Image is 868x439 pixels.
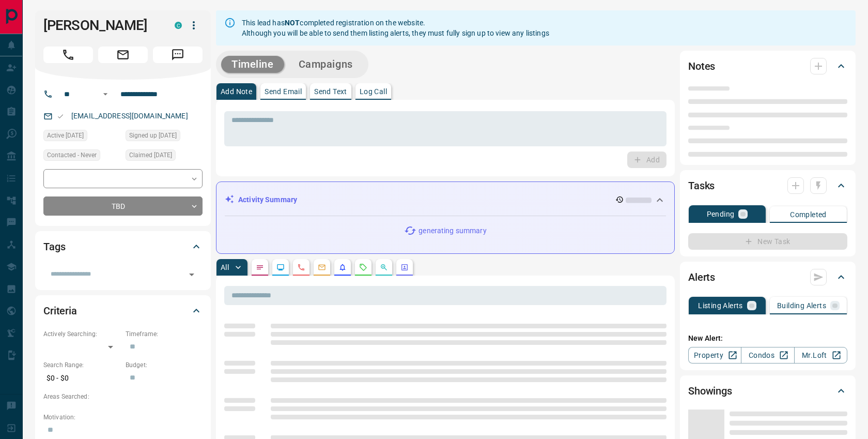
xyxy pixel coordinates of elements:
[221,264,229,271] p: All
[794,347,847,364] a: Mr.Loft
[238,194,297,205] p: Activity Summary
[126,130,203,144] div: Mon Nov 29 2021
[126,149,203,164] div: Mon Nov 29 2021
[153,47,203,63] span: Message
[126,329,203,339] p: Timeframe:
[225,190,666,209] div: Activity Summary
[221,56,284,73] button: Timeline
[688,383,732,399] h2: Showings
[43,234,203,259] div: Tags
[265,88,302,95] p: Send Email
[288,56,363,73] button: Campaigns
[71,112,188,120] a: [EMAIL_ADDRESS][DOMAIN_NAME]
[43,17,159,34] h1: [PERSON_NAME]
[256,263,264,271] svg: Notes
[380,263,388,271] svg: Opportunities
[184,267,199,282] button: Open
[276,263,285,271] svg: Lead Browsing Activity
[688,269,715,285] h2: Alerts
[688,177,715,194] h2: Tasks
[360,88,387,95] p: Log Call
[129,150,172,160] span: Claimed [DATE]
[99,88,112,100] button: Open
[297,263,305,271] svg: Calls
[43,238,65,255] h2: Tags
[129,130,177,141] span: Signed up [DATE]
[688,265,847,290] div: Alerts
[400,263,409,271] svg: Agent Actions
[777,302,826,309] p: Building Alerts
[57,113,64,120] svg: Email Valid
[688,333,847,344] p: New Alert:
[43,370,120,387] p: $0 - $0
[359,263,367,271] svg: Requests
[242,13,549,42] div: This lead has completed registration on the website. Although you will be able to send them listi...
[43,360,120,370] p: Search Range:
[43,130,120,144] div: Mon Nov 29 2021
[47,150,97,160] span: Contacted - Never
[43,196,203,216] div: TBD
[688,54,847,79] div: Notes
[688,58,715,74] h2: Notes
[790,211,827,218] p: Completed
[98,47,148,63] span: Email
[43,302,77,319] h2: Criteria
[221,88,252,95] p: Add Note
[741,347,794,364] a: Condos
[688,173,847,198] div: Tasks
[338,263,347,271] svg: Listing Alerts
[43,47,93,63] span: Call
[47,130,84,141] span: Active [DATE]
[43,329,120,339] p: Actively Searching:
[126,360,203,370] p: Budget:
[419,225,486,236] p: generating summary
[43,392,203,401] p: Areas Searched:
[43,413,203,422] p: Motivation:
[43,298,203,323] div: Criteria
[285,19,300,27] strong: NOT
[698,302,743,309] p: Listing Alerts
[688,347,741,364] a: Property
[314,88,347,95] p: Send Text
[175,22,182,29] div: condos.ca
[318,263,326,271] svg: Emails
[707,210,735,218] p: Pending
[688,379,847,403] div: Showings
